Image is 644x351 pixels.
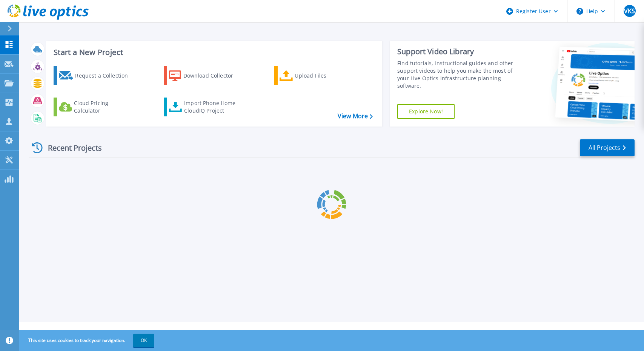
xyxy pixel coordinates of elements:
div: Import Phone Home CloudIQ Project [184,99,243,114]
a: Explore Now! [397,104,455,119]
a: Upload Files [274,66,358,85]
a: All Projects [580,139,635,156]
div: Download Collector [183,68,244,83]
h3: Start a New Project [54,48,372,56]
div: Find tutorials, instructional guides and other support videos to help you make the most of your L... [397,60,521,90]
div: Upload Files [295,68,355,83]
button: OK [133,334,154,347]
div: Recent Projects [29,139,112,157]
a: Request a Collection [54,66,138,85]
div: Support Video Library [397,47,521,56]
span: VKS [624,8,635,14]
span: This site uses cookies to track your navigation. [21,334,154,347]
a: View More [338,113,373,120]
div: Cloud Pricing Calculator [74,99,134,114]
a: Download Collector [164,66,248,85]
a: Cloud Pricing Calculator [54,98,138,116]
div: Request a Collection [75,68,135,83]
